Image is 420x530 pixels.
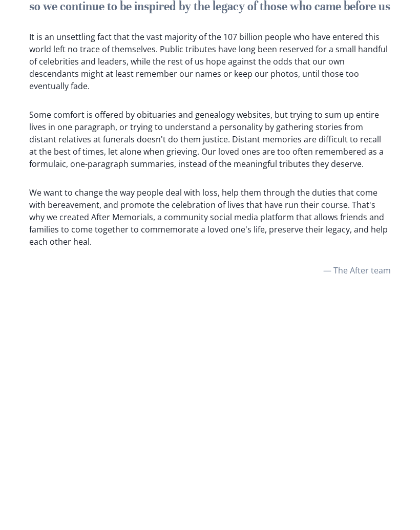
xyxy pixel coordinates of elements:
p: We want to change the way people deal with loss, help them through the duties that come with bere... [29,187,390,248]
p: It is an unsettling fact that the vast majority of the 107 billion people who have entered this w... [29,31,390,93]
img: Collage of old pictures, notes and signatures [29,293,390,503]
p: — The After team [29,265,390,277]
p: Some comfort is offered by obituaries and genealogy websites, but trying to sum up entire lives i... [29,109,390,171]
